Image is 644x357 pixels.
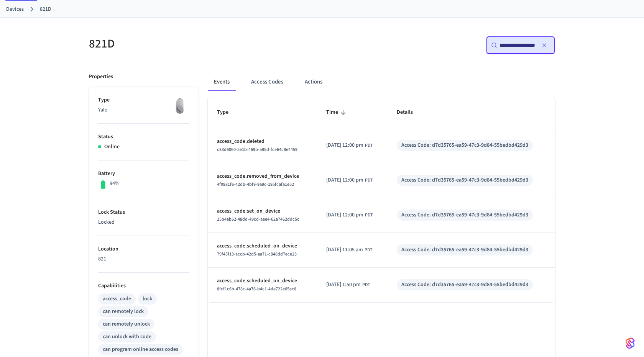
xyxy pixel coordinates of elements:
[103,295,131,303] div: access_code
[401,281,528,289] div: Access Code: d7d35765-ea59-47c3-9d84-55bedbd429d3
[217,106,238,118] span: Type
[217,181,294,188] span: 4f0981f6-42db-4bf9-9a9c-195fcafa1e52
[217,207,308,215] p: access_code.set_on_device
[365,212,373,219] span: PDT
[98,245,189,253] p: Location
[401,176,528,184] div: Access Code: d7d35765-ea59-47c3-9d84-55bedbd429d3
[98,106,189,114] p: Yale
[299,73,329,91] button: Actions
[103,346,178,354] div: can program online access codes
[98,96,189,104] p: Type
[98,208,189,216] p: Lock Status
[98,218,189,226] p: Locked
[326,211,363,219] span: [DATE] 12:00 pm
[89,36,317,52] h5: 821D
[217,172,308,180] p: access_code.removed_from_device
[143,295,152,303] div: lock
[217,216,299,223] span: 25b4ab62-48dd-49cd-aee4-62a7462ddc5c
[208,73,555,91] div: ant example
[326,176,373,184] div: America/Vancouver
[110,180,120,188] p: 94%
[365,247,372,254] span: PDT
[103,320,150,328] div: can remotely unlock
[401,246,528,254] div: Access Code: d7d35765-ea59-47c3-9d84-55bedbd429d3
[401,211,528,219] div: Access Code: d7d35765-ea59-47c3-9d84-55bedbd429d3
[362,282,370,288] span: PDT
[326,176,363,184] span: [DATE] 12:00 pm
[326,106,348,118] span: Time
[326,281,370,289] div: America/Vancouver
[401,141,528,149] div: Access Code: d7d35765-ea59-47c3-9d84-55bedbd429d3
[103,308,144,316] div: can remotely lock
[326,141,373,149] div: America/Vancouver
[40,5,51,13] a: 821D
[326,141,363,149] span: [DATE] 12:00 pm
[397,106,423,118] span: Details
[326,211,373,219] div: America/Vancouver
[217,138,308,146] p: access_code.deleted
[98,255,189,263] p: 821
[245,73,289,91] button: Access Codes
[6,5,24,13] a: Devices
[217,146,297,153] span: c33d6060-5e1b-469b-a95d-fce64c8e4459
[103,333,151,341] div: can unlock with code
[98,282,189,290] p: Capabilities
[217,286,296,292] span: 8fcf1c6b-478c-4a76-b4c1-4de722e65ec8
[365,142,373,149] span: PDT
[217,277,308,285] p: access_code.scheduled_on_device
[208,73,236,91] button: Events
[326,281,361,289] span: [DATE] 1:50 pm
[626,337,635,349] img: SeamLogoGradient.69752ec5.svg
[170,96,189,115] img: August Wifi Smart Lock 3rd Gen, Silver, Front
[217,251,297,257] span: 79f45f13-accb-42d5-aa71-c848dd7ece23
[208,97,555,302] table: sticky table
[104,143,120,151] p: Online
[326,246,363,254] span: [DATE] 11:05 am
[89,73,113,81] p: Properties
[365,177,373,184] span: PDT
[217,242,308,250] p: access_code.scheduled_on_device
[326,246,372,254] div: America/Vancouver
[98,170,189,178] p: Battery
[98,133,189,141] p: Status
